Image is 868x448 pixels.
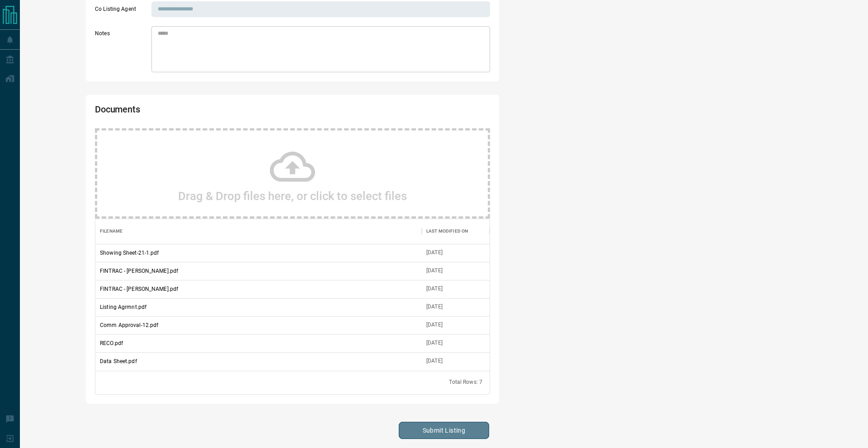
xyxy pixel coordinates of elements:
[422,219,490,244] div: Last Modified On
[426,219,468,244] div: Last Modified On
[426,339,443,347] div: Aug 18, 2025
[95,30,149,72] label: Notes
[100,321,158,329] p: Comm Approval-12.pdf
[426,249,443,257] div: Aug 18, 2025
[449,378,482,386] div: Total Rows: 7
[100,267,178,275] p: FINTRAC - [PERSON_NAME].pdf
[100,357,137,365] p: Data Sheet.pdf
[95,104,332,119] h2: Documents
[100,219,123,244] div: Filename
[95,128,490,219] div: Drag & Drop files here, or click to select files
[426,303,443,311] div: Aug 18, 2025
[426,285,443,293] div: Aug 18, 2025
[426,357,443,365] div: Aug 18, 2025
[426,321,443,329] div: Aug 18, 2025
[100,303,146,311] p: Listing Agrmnt.pdf
[426,267,443,275] div: Aug 18, 2025
[95,219,422,244] div: Filename
[100,249,159,257] p: Showing Sheet-21-1.pdf
[399,422,489,439] button: Submit Listing
[100,285,178,293] p: FINTRAC - [PERSON_NAME].pdf
[95,5,149,17] label: Co Listing Agent
[178,189,407,203] h2: Drag & Drop files here, or click to select files
[100,339,123,347] p: RECO.pdf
